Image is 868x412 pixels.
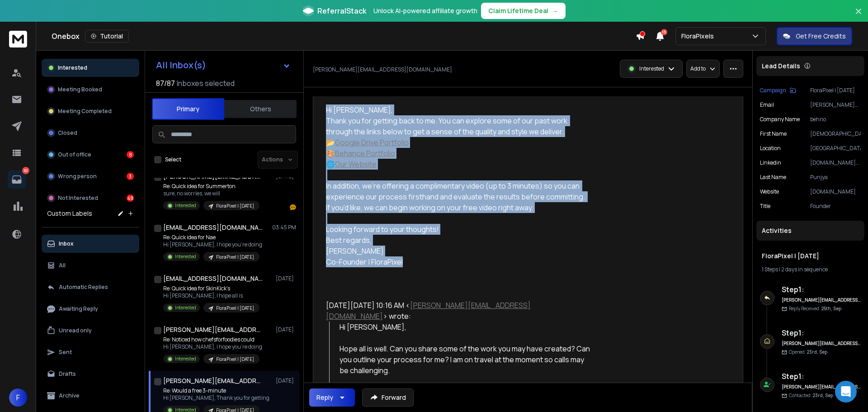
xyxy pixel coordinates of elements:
[163,274,263,283] h1: [EMAIL_ADDRESS][DOMAIN_NAME]
[224,99,297,119] button: Others
[9,388,27,407] button: F
[326,235,590,267] div: Best regards, [PERSON_NAME] Co-Founder | FloraPixel
[789,305,841,312] p: Reply Received
[42,102,139,120] button: Meeting Completed
[272,224,296,231] p: 03:45 PM
[760,188,779,195] p: website
[163,387,269,394] p: Re: Would a free 3-minute
[58,64,87,71] p: Interested
[276,377,296,384] p: [DATE]
[810,188,861,195] p: [DOMAIN_NAME]
[59,349,72,356] p: Sent
[59,392,80,399] p: Archive
[796,32,846,41] p: Get Free Credits
[760,116,800,123] p: Company Name
[149,56,298,74] button: All Inbox(s)
[42,278,139,296] button: Automatic Replies
[326,115,590,137] div: Thank you for getting back to me. You can explore some of our past work through the links below t...
[681,32,717,41] p: FloraPixels
[58,173,97,180] p: Wrong person
[326,300,531,321] a: [PERSON_NAME][EMAIL_ADDRESS][DOMAIN_NAME]
[59,262,66,269] p: All
[782,371,861,382] h6: Step 1 :
[810,174,861,181] p: Punjya
[782,340,861,347] h6: [PERSON_NAME][EMAIL_ADDRESS][DOMAIN_NAME]
[335,159,377,169] a: Our Website
[216,356,254,363] p: FloraPixel | [DATE]
[335,137,409,147] a: Google Drive Portfolio
[552,6,558,15] span: →
[52,30,636,43] div: Onebox
[810,130,861,137] p: [DEMOGRAPHIC_DATA]
[58,194,98,202] p: Not Interested
[42,256,139,275] button: All
[47,209,92,218] h3: Custom Labels
[340,343,590,376] div: Hope all is well. Can you share some of the work you may have created? Can you outline your proce...
[326,300,590,322] div: [DATE][DATE] 10:16 AM < > wrote:
[59,327,92,334] p: Unread only
[175,253,196,260] p: Interested
[760,87,786,94] p: Campaign
[810,159,861,166] p: [DOMAIN_NAME][URL]
[163,241,262,248] p: Hi [PERSON_NAME], I hope you’re doing
[276,275,296,282] p: [DATE]
[639,65,664,72] p: Interested
[42,235,139,253] button: Inbox
[42,59,139,77] button: Interested
[835,381,857,403] div: Open Intercom Messenger
[127,151,134,158] div: 8
[42,167,139,185] button: Wrong person3
[177,78,235,89] h3: Inboxes selected
[810,203,861,210] p: Founder
[309,388,355,407] button: Reply
[362,388,414,407] button: Forward
[163,343,262,350] p: Hi [PERSON_NAME], I hope you're doing
[165,156,181,163] label: Select
[175,355,196,362] p: Interested
[163,325,263,334] h1: [PERSON_NAME][EMAIL_ADDRESS][DOMAIN_NAME]
[373,6,477,15] p: Unlock AI-powered affiliate growth
[58,86,102,93] p: Meeting Booked
[326,104,590,115] div: Hi [PERSON_NAME],
[163,285,259,292] p: Re: Quick idea for SkinKick’s
[58,129,77,137] p: Closed
[58,108,112,115] p: Meeting Completed
[690,65,706,72] p: Add to
[777,27,852,45] button: Get Free Credits
[782,327,861,338] h6: Step 1 :
[760,145,781,152] p: location
[163,394,269,402] p: Hi [PERSON_NAME], Thank you for getting
[821,305,841,312] span: 25th, Sep
[175,202,196,209] p: Interested
[762,62,800,71] p: Lead Details
[810,145,861,152] p: [GEOGRAPHIC_DATA]
[58,151,91,158] p: Out of office
[762,251,859,260] h1: FloraPixel | [DATE]
[760,174,786,181] p: Last Name
[163,234,262,241] p: Re: Quick idea for Nae
[756,221,864,241] div: Activities
[163,183,259,190] p: Re: Quick idea for Summerton
[42,81,139,99] button: Meeting Booked
[127,194,134,202] div: 49
[59,305,98,313] p: Awaiting Reply
[760,87,796,94] button: Campaign
[163,223,263,232] h1: [EMAIL_ADDRESS][DOMAIN_NAME]
[762,266,859,273] div: |
[781,265,828,273] span: 2 days in sequence
[42,343,139,361] button: Sent
[156,61,206,70] h1: All Inbox(s)
[163,190,259,197] p: sure, no worries, we will
[163,376,263,385] h1: [PERSON_NAME][EMAIL_ADDRESS][DOMAIN_NAME]
[762,265,778,273] span: 1 Steps
[812,392,833,398] span: 23rd, Sep
[8,170,26,189] a: 60
[782,284,861,295] h6: Step 1 :
[782,384,861,390] h6: [PERSON_NAME][EMAIL_ADDRESS][DOMAIN_NAME]
[317,5,366,16] span: ReferralStack
[175,304,196,311] p: Interested
[59,240,74,247] p: Inbox
[810,87,861,94] p: FloraPixel | [DATE]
